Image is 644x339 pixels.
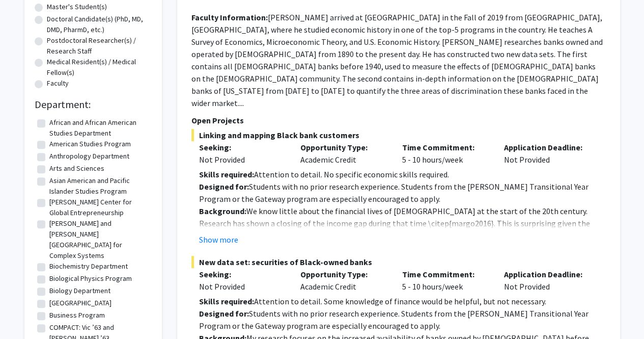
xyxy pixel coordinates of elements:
p: Application Deadline: [504,268,591,280]
label: [PERSON_NAME] Center for Global Entrepreneurship [49,197,149,218]
span: Linking and mapping Black bank customers [191,129,606,141]
strong: Skills required: [199,296,254,306]
fg-read-more: [PERSON_NAME] arrived at [GEOGRAPHIC_DATA] in the Fall of 2019 from [GEOGRAPHIC_DATA], [GEOGRAPHI... [191,12,603,108]
p: Time Commitment: [402,268,489,280]
p: Students with no prior research experience. Students from the [PERSON_NAME] Transitional Year Pro... [199,180,606,205]
div: 5 - 10 hours/week [395,268,496,293]
label: Asian American and Pacific Islander Studies Program [49,175,149,197]
label: Anthropology Department [49,151,129,162]
div: Not Provided [199,280,286,293]
b: Faculty Information: [191,12,268,22]
p: Attention to detail. Some knowledge of finance would be helpful, but not necessary. [199,295,606,307]
div: 5 - 10 hours/week [395,141,496,166]
div: Not Provided [199,153,286,166]
strong: Designed for: [199,308,249,319]
p: Open Projects [191,114,606,126]
p: We know little about the financial lives of [DEMOGRAPHIC_DATA] at the start of the 20th century. ... [199,205,606,266]
label: Master's Student(s) [47,2,107,12]
p: Opportunity Type: [300,141,387,153]
label: Biology Department [49,285,110,296]
label: Biochemistry Department [49,261,128,272]
label: Medical Resident(s) / Medical Fellow(s) [47,57,152,78]
div: Academic Credit [293,268,395,293]
label: American Studies Program [49,139,131,149]
strong: Designed for: [199,181,249,192]
div: Academic Credit [293,141,395,166]
label: [PERSON_NAME] and [PERSON_NAME][GEOGRAPHIC_DATA] for Complex Systems [49,218,149,261]
label: [GEOGRAPHIC_DATA] [49,298,111,308]
div: Not Provided [496,268,598,293]
p: Seeking: [199,141,286,153]
label: Biological Physics Program [49,273,132,284]
label: Postdoctoral Researcher(s) / Research Staff [47,35,152,57]
h2: Department: [35,98,152,111]
div: Not Provided [496,141,598,166]
p: Seeking: [199,268,286,280]
p: Students with no prior research experience. Students from the [PERSON_NAME] Transitional Year Pro... [199,307,606,332]
label: African and African American Studies Department [49,117,149,139]
p: Opportunity Type: [300,268,387,280]
p: Application Deadline: [504,141,591,153]
label: Business Program [49,310,105,321]
span: New data set: securities of Black-owned banks [191,256,606,268]
p: Time Commitment: [402,141,489,153]
button: Show more [199,233,238,246]
label: Arts and Sciences [49,163,104,174]
p: Attention to detail. No specific economic skills required. [199,168,606,180]
label: Doctoral Candidate(s) (PhD, MD, DMD, PharmD, etc.) [47,14,152,35]
strong: Background: [199,206,246,216]
iframe: Chat [8,293,43,331]
label: Faculty [47,78,69,89]
strong: Skills required: [199,169,254,179]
